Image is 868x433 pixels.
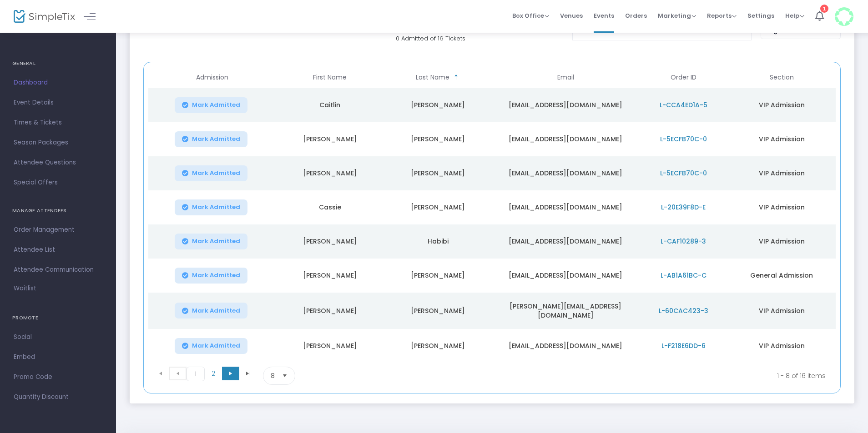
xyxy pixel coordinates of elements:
td: [PERSON_NAME] [384,293,492,329]
td: General Admission [727,259,835,293]
span: Go to the next page [222,367,239,380]
span: Mark Admitted [192,238,240,245]
span: Waitlist [14,284,36,293]
td: VIP Admission [727,329,835,363]
span: Attendee Questions [14,157,102,169]
span: L-60CAC423-3 [659,306,708,315]
td: VIP Admission [727,122,835,156]
div: 1 [820,5,828,13]
button: Mark Admitted [175,199,247,215]
span: Admission [196,74,228,81]
button: Mark Admitted [175,303,247,319]
td: [PERSON_NAME] [384,259,492,293]
button: Select [278,367,291,384]
span: Quantity Discount [14,391,102,403]
td: VIP Admission [727,224,835,259]
td: [EMAIL_ADDRESS][DOMAIN_NAME] [492,156,639,190]
td: [PERSON_NAME] [384,88,492,122]
span: Reports [707,11,737,20]
td: [EMAIL_ADDRESS][DOMAIN_NAME] [492,329,639,363]
td: [PERSON_NAME] [276,224,384,259]
span: Marketing [658,11,696,20]
span: Events [594,4,614,27]
span: Venues [560,4,583,27]
span: Email [557,74,574,81]
span: Help [785,11,804,20]
button: Mark Admitted [175,234,247,249]
span: Event Details [14,97,102,109]
span: First Name [313,74,347,81]
span: Mark Admitted [192,101,240,109]
span: Page 2 [205,367,222,380]
span: Sortable [453,74,460,81]
span: Go to the next page [227,370,234,377]
button: Mark Admitted [175,97,247,113]
span: Embed [14,351,102,363]
kendo-pager-info: 1 - 8 of 16 items [385,367,826,385]
td: [EMAIL_ADDRESS][DOMAIN_NAME] [492,259,639,293]
td: [PERSON_NAME] [384,329,492,363]
div: Data table [148,67,836,363]
span: L-CCA4ED1A-5 [660,100,707,109]
button: Mark Admitted [175,165,247,181]
td: [PERSON_NAME] [384,122,492,156]
h4: PROMOTE [12,309,104,327]
span: Section [770,74,794,81]
span: Settings [747,4,774,27]
td: VIP Admission [727,293,835,329]
td: [PERSON_NAME] [384,156,492,190]
h4: GENERAL [12,55,104,73]
span: Mark Admitted [192,135,240,143]
p: 0 Admitted of 16 Tickets [396,34,564,43]
span: Go to the last page [239,367,257,380]
button: Mark Admitted [175,268,247,284]
span: Dashboard [14,77,102,89]
td: [EMAIL_ADDRESS][DOMAIN_NAME] [492,190,639,224]
span: Mark Admitted [192,307,240,314]
td: Cassie [276,190,384,224]
td: Habibi [384,224,492,259]
span: Attendee List [14,244,102,256]
span: Promo Code [14,371,102,383]
td: [PERSON_NAME] [276,293,384,329]
span: Order ID [671,74,696,81]
td: VIP Admission [727,88,835,122]
span: Mark Admitted [192,342,240,349]
span: Box Office [512,11,549,20]
span: L-F218E6DD-6 [661,341,706,350]
span: L-20E39F8D-E [661,203,706,212]
span: Mark Admitted [192,272,240,279]
span: Special Offers [14,177,102,189]
button: Mark Admitted [175,131,247,147]
span: Mark Admitted [192,169,240,177]
td: [EMAIL_ADDRESS][DOMAIN_NAME] [492,88,639,122]
td: [EMAIL_ADDRESS][DOMAIN_NAME] [492,224,639,259]
span: L-5ECFB70C-0 [660,169,707,178]
span: Times & Tickets [14,117,102,129]
td: VIP Admission [727,156,835,190]
button: Mark Admitted [175,338,247,354]
td: VIP Admission [727,190,835,224]
td: Caitlin [276,88,384,122]
span: Attendee Communication [14,264,102,276]
span: Social [14,331,102,343]
span: 8 [271,371,275,380]
span: Go to the last page [244,370,252,377]
td: [PERSON_NAME] [276,329,384,363]
h4: MANAGE ATTENDEES [12,202,104,220]
td: [EMAIL_ADDRESS][DOMAIN_NAME] [492,122,639,156]
td: [PERSON_NAME] [276,156,384,190]
span: Order Management [14,224,102,236]
td: [PERSON_NAME][EMAIL_ADDRESS][DOMAIN_NAME] [492,293,639,329]
span: L-AB1A61BC-C [661,271,707,280]
td: [PERSON_NAME] [384,190,492,224]
td: [PERSON_NAME] [276,122,384,156]
td: [PERSON_NAME] [276,259,384,293]
span: Season Packages [14,137,102,149]
span: Mark Admitted [192,204,240,211]
span: Orders [625,4,647,27]
span: Page 1 [187,367,205,381]
span: L-5ECFB70C-0 [660,134,707,144]
span: Last Name [416,74,449,81]
span: L-CAF10289-3 [661,237,706,246]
